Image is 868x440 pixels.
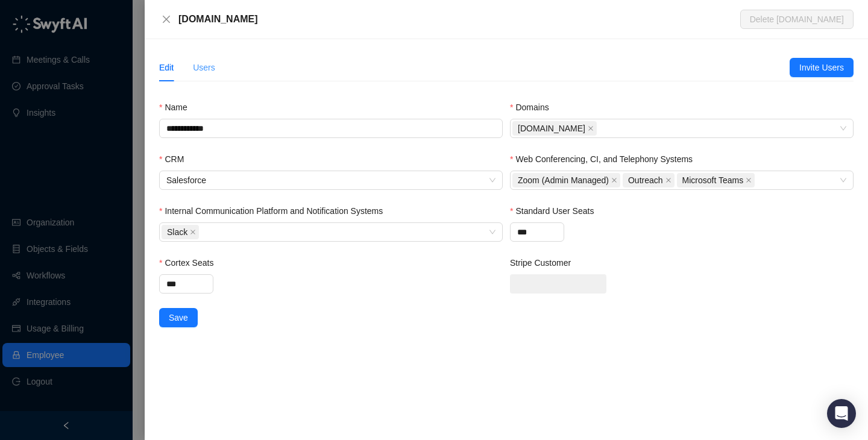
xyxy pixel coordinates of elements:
input: Name [159,119,503,138]
div: Users [193,61,215,74]
span: close [190,229,196,235]
input: Domains [599,124,602,133]
span: close [746,177,752,183]
span: Microsoft Teams [677,173,755,187]
button: Invite Users [790,58,854,77]
span: Slack [167,225,187,239]
label: Stripe Customer [510,256,579,269]
button: Delete [DOMAIN_NAME] [740,10,854,29]
label: Domains [510,101,558,114]
span: Outreach [628,174,663,187]
label: Web Conferencing, CI, and Telephony Systems [510,152,701,166]
input: Standard User Seats [511,223,564,241]
div: Edit [159,61,174,74]
div: [DOMAIN_NAME] [178,12,740,27]
label: Standard User Seats [510,204,602,218]
span: [DOMAIN_NAME] [518,122,585,135]
label: Cortex Seats [159,256,222,269]
span: Salesforce [166,171,495,189]
span: Slack [162,225,199,239]
label: Internal Communication Platform and Notification Systems [159,204,391,218]
span: Zoom (Admin Managed) [512,173,620,187]
span: synthesia.io [512,121,597,136]
span: Save [169,311,188,324]
input: Internal Communication Platform and Notification Systems [201,228,204,237]
input: Cortex Seats [160,275,213,293]
span: close [162,14,171,24]
div: Open Intercom Messenger [827,399,856,428]
input: Web Conferencing, CI, and Telephony Systems [757,176,759,185]
label: Name [159,101,196,114]
button: Close [159,12,174,27]
span: close [665,177,671,183]
span: Microsoft Teams [682,174,744,187]
span: close [588,125,594,131]
span: Invite Users [799,61,844,74]
span: close [611,177,617,183]
button: Save [159,308,198,327]
span: Outreach [623,173,675,187]
span: Zoom (Admin Managed) [518,174,609,187]
label: CRM [159,152,192,166]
